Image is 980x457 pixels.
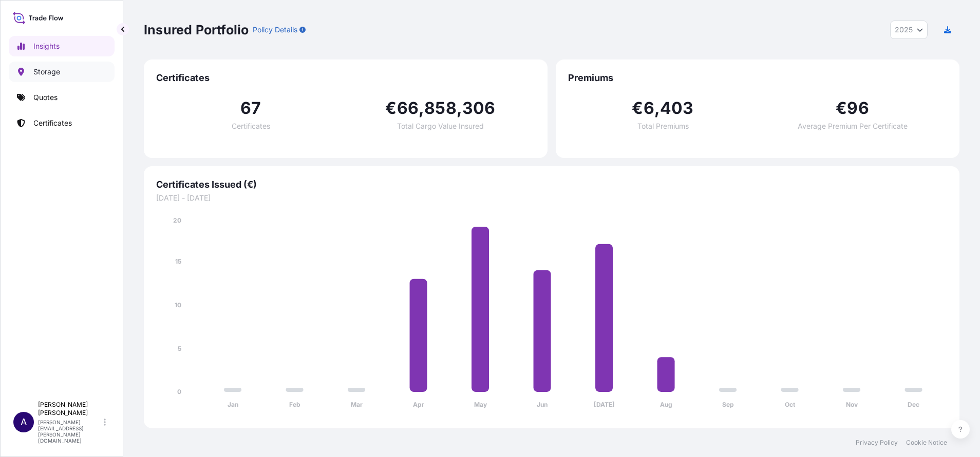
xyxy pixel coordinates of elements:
[785,401,796,408] tspan: Oct
[173,216,181,224] tspan: 20
[33,118,72,128] p: Certificates
[660,401,672,408] tspan: Aug
[33,41,60,51] p: Insights
[424,100,457,116] span: 858
[9,62,115,82] a: Storage
[895,25,913,35] span: 2025
[144,22,249,38] p: Insured Portfolio
[228,401,238,408] tspan: Jan
[156,72,535,84] span: Certificates
[33,92,58,103] p: Quotes
[175,301,181,309] tspan: 10
[9,36,115,56] a: Insights
[253,25,297,35] p: Policy Details
[156,193,947,203] span: [DATE] - [DATE]
[644,100,654,116] span: 6
[890,21,928,39] button: Year Selector
[232,123,270,130] span: Certificates
[462,100,496,116] span: 306
[397,100,419,116] span: 66
[156,178,947,191] span: Certificates Issued (€)
[177,388,181,395] tspan: 0
[38,401,102,417] p: [PERSON_NAME] [PERSON_NAME]
[413,401,424,408] tspan: Apr
[568,72,947,84] span: Premiums
[632,100,643,116] span: €
[798,123,908,130] span: Average Premium Per Certificate
[397,123,484,130] span: Total Cargo Value Insured
[175,257,181,265] tspan: 15
[457,100,462,116] span: ,
[289,401,300,408] tspan: Feb
[847,100,869,116] span: 96
[474,401,487,408] tspan: May
[9,113,115,133] a: Certificates
[9,87,115,108] a: Quotes
[537,401,548,408] tspan: Jun
[33,67,60,77] p: Storage
[38,419,102,444] p: [PERSON_NAME][EMAIL_ADDRESS][PERSON_NAME][DOMAIN_NAME]
[240,100,261,116] span: 67
[351,401,363,408] tspan: Mar
[385,100,397,116] span: €
[836,100,847,116] span: €
[637,123,689,130] span: Total Premiums
[654,100,660,116] span: ,
[419,100,424,116] span: ,
[906,439,947,447] a: Cookie Notice
[594,401,615,408] tspan: [DATE]
[660,100,694,116] span: 403
[21,417,27,427] span: A
[722,401,734,408] tspan: Sep
[856,439,898,447] a: Privacy Policy
[846,401,858,408] tspan: Nov
[908,401,919,408] tspan: Dec
[178,345,181,352] tspan: 5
